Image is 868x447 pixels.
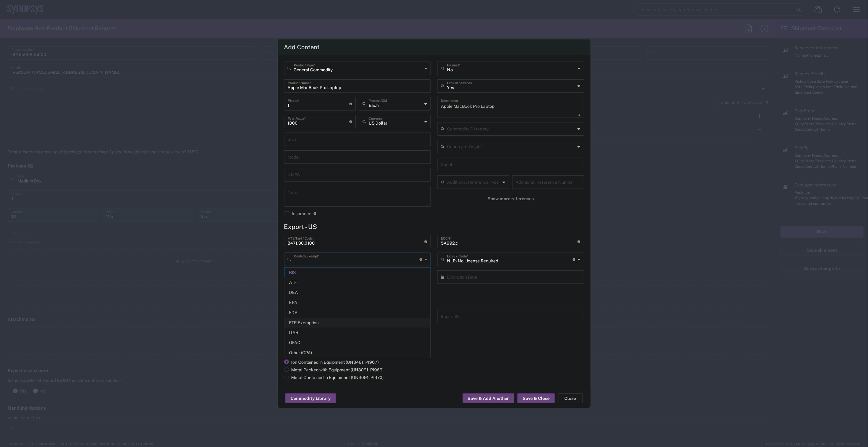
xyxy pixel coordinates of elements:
span: FTR Exemption [285,318,430,328]
button: Save & Add Another [463,393,514,403]
label: Metal Contained in Equipment (UN3091, PI970) [284,375,384,380]
button: Close [576,43,584,51]
button: Save & Close [517,393,555,403]
span: Show more references [487,196,534,202]
h4: Lithium batteries [284,340,584,347]
span: OFAC [285,338,430,347]
button: Close [558,393,583,403]
span: EPA [285,298,430,307]
h4: Export - US [284,223,584,231]
button: Commodity Library [285,393,336,403]
h4: Add Content [284,43,320,51]
label: Insurance [284,211,312,216]
span: DEA [285,288,430,297]
h4: Import - [GEOGRAPHIC_DATA] [284,298,584,306]
span: FDA [285,308,430,317]
span: ATF [285,278,430,287]
span: BIS [285,268,430,277]
span: Other (OPA) [285,348,430,358]
span: ITAR [285,328,430,337]
label: Metal Packed with Equipment (UN3091, PI969) [284,367,384,373]
label: Ion Contained in Equipment (UN3481, PI967) [284,359,379,365]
